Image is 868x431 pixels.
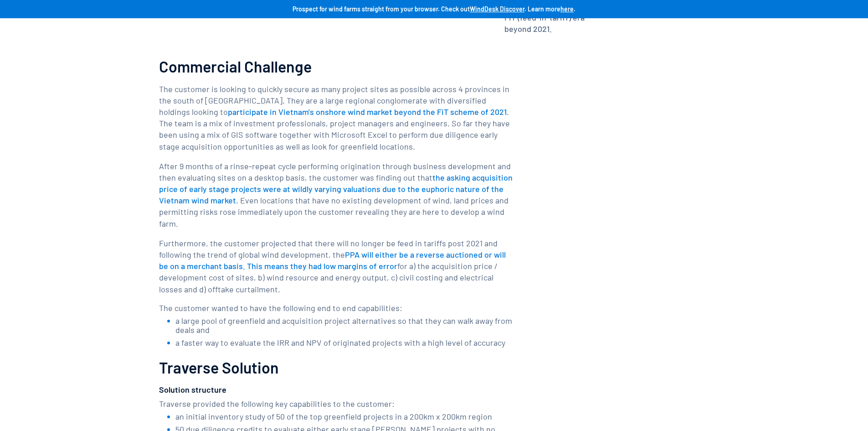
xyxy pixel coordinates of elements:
span: participate in Vietnam's onshore wind market beyond the FiT scheme of 2021 [228,107,507,117]
div: an initial inventory study of 50 of the top greenfield projects in a 200km x 200km region [175,412,492,421]
p: Furthermore, the customer projected that there will no longer be feed in tariffs post 2021 and fo... [159,238,514,295]
p: After 9 months of a rinse-repeat cycle performing origination through business development and th... [159,161,514,229]
div: a faster way to evaluate the IRR and NPV of originated projects with a high level of accuracy [175,338,505,347]
div: a large pool of greenfield and acquisition project alternatives so that they can walk away from d... [175,316,514,334]
strong: Prospect for wind farms straight from your browser. Check out [293,5,470,13]
strong: . [574,5,575,13]
div: Traverse provided the following key capabilities to the customer: [159,399,514,408]
h4: Commercial Challenge [159,58,312,75]
h4: Traverse Solution [159,359,279,376]
div: The customer wanted to have the following end to end capabilities: [159,303,514,312]
p: The customer is looking to quickly secure as many project sites as possible across 4 provinces in... [159,83,514,152]
a: WindDesk Discover [470,5,524,13]
p: Solution structure [159,384,226,395]
a: here [560,5,574,13]
span: the asking acquisition price of early stage projects were at wildly varying valuations due to the... [159,172,513,205]
strong: . Learn more [524,5,560,13]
